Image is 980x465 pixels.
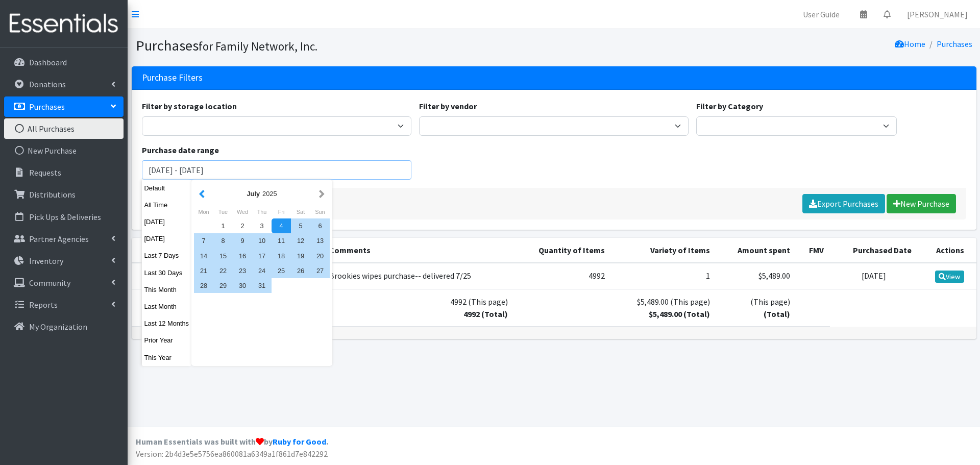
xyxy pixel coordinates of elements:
[291,205,310,218] div: Saturday
[273,436,326,447] a: Ruby for Good
[213,233,233,248] div: 8
[696,100,763,112] label: Filter by Category
[4,7,124,41] img: HumanEssentials
[4,251,124,271] a: Inventory
[262,190,277,198] span: 2025
[142,299,192,314] button: Last Month
[323,238,513,263] th: Comments
[29,322,87,332] p: My Organization
[233,249,252,263] div: 16
[142,214,192,229] button: [DATE]
[142,350,192,365] button: This Year
[213,249,233,263] div: 15
[233,263,252,278] div: 23
[132,263,228,289] td: HDI/Brookies
[310,205,330,218] div: Sunday
[233,205,252,218] div: Wednesday
[194,278,213,293] div: 28
[233,278,252,293] div: 30
[194,205,213,218] div: Monday
[419,100,477,112] label: Filter by vendor
[291,233,310,248] div: 12
[142,265,192,280] button: Last 30 Days
[29,57,67,67] p: Dashboard
[29,256,63,266] p: Inventory
[252,278,272,293] div: 31
[310,233,330,248] div: 13
[4,273,124,293] a: Community
[4,229,124,249] a: Partner Agencies
[310,218,330,233] div: 6
[323,263,513,289] td: Brookies wipes purchase-- delivered 7/25
[310,249,330,263] div: 20
[29,212,101,222] p: Pick Ups & Deliveries
[247,190,260,198] strong: July
[716,289,796,326] td: (This page)
[716,263,796,289] td: $5,489.00
[142,316,192,331] button: Last 12 Months
[4,74,124,94] a: Donations
[514,238,611,263] th: Quantity of Items
[4,52,124,72] a: Dashboard
[272,233,291,248] div: 11
[611,263,716,289] td: 1
[142,100,237,112] label: Filter by storage location
[4,162,124,183] a: Requests
[895,39,925,49] a: Home
[142,72,203,83] h3: Purchase Filters
[29,79,66,89] p: Donations
[272,218,291,233] div: 4
[4,140,124,161] a: New Purchase
[795,4,848,25] a: User Guide
[213,263,233,278] div: 22
[310,263,330,278] div: 27
[4,184,124,205] a: Distributions
[4,96,124,117] a: Purchases
[194,249,213,263] div: 14
[887,194,956,213] a: New Purchase
[291,218,310,233] div: 5
[29,189,76,200] p: Distributions
[4,207,124,227] a: Pick Ups & Deliveries
[142,333,192,348] button: Prior Year
[142,181,192,195] button: Default
[252,218,272,233] div: 3
[29,278,70,288] p: Community
[918,238,976,263] th: Actions
[29,102,65,112] p: Purchases
[142,160,411,180] input: January 1, 2011 - December 31, 2011
[136,436,328,447] strong: Human Essentials was built with by .
[463,309,508,319] strong: 4992 (Total)
[830,263,918,289] td: [DATE]
[611,238,716,263] th: Variety of Items
[514,263,611,289] td: 4992
[233,233,252,248] div: 9
[136,37,550,55] h1: Purchases
[796,238,830,263] th: FMV
[199,39,317,54] small: for Family Network, Inc.
[136,449,328,459] span: Version: 2b4d3e5e5756ea860081a6349a1f861d7e842292
[142,231,192,246] button: [DATE]
[142,282,192,297] button: This Month
[213,218,233,233] div: 1
[291,249,310,263] div: 19
[764,309,790,319] strong: (Total)
[252,263,272,278] div: 24
[142,198,192,212] button: All Time
[899,4,976,25] a: [PERSON_NAME]
[142,144,219,156] label: Purchase date range
[132,238,228,263] th: Purchases from
[802,194,885,213] a: Export Purchases
[323,289,513,326] td: 4992 (This page)
[272,205,291,218] div: Friday
[4,316,124,337] a: My Organization
[830,238,918,263] th: Purchased Date
[4,295,124,315] a: Reports
[213,205,233,218] div: Tuesday
[935,271,964,283] a: View
[142,248,192,263] button: Last 7 Days
[29,167,61,178] p: Requests
[291,263,310,278] div: 26
[29,300,58,310] p: Reports
[194,263,213,278] div: 21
